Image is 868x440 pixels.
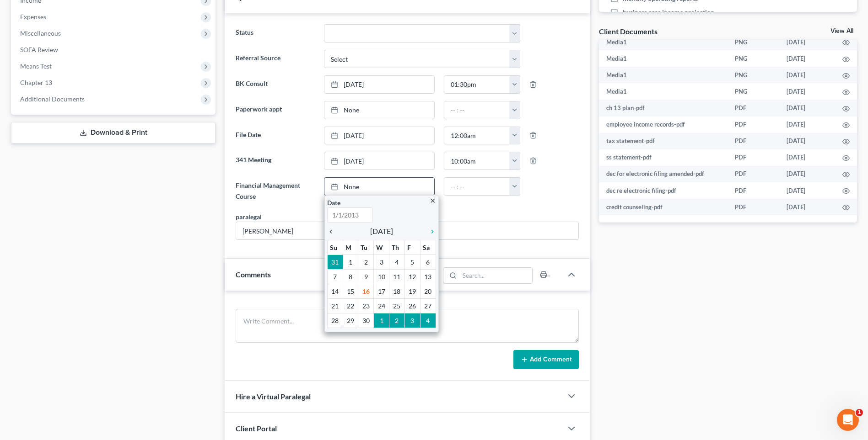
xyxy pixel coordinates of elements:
[20,29,61,37] span: Miscellaneous
[779,50,835,67] td: [DATE]
[420,284,436,298] td: 20
[599,67,728,83] td: Media1
[236,392,311,401] span: Hire a Virtual Paralegal
[404,269,420,284] td: 12
[358,298,374,313] td: 23
[837,409,859,431] iframe: Intercom live chat
[728,83,779,100] td: PNG
[728,199,779,215] td: PDF
[389,254,405,269] td: 4
[327,298,343,313] td: 21
[324,127,434,144] a: [DATE]
[327,284,343,298] td: 14
[459,268,532,283] input: Search...
[429,195,436,206] a: close
[728,117,779,133] td: PDF
[728,100,779,116] td: PDF
[327,198,340,207] label: Date
[420,269,436,284] td: 13
[20,46,58,53] span: SOFA Review
[231,101,319,119] label: Paperwork appt
[420,240,436,254] th: Sa
[389,269,405,284] td: 11
[343,298,358,313] td: 22
[444,152,510,170] input: -- : --
[236,212,262,222] div: paralegal
[236,270,271,279] span: Comments
[444,178,510,195] input: -- : --
[324,152,434,170] a: [DATE]
[779,117,835,133] td: [DATE]
[420,298,436,313] td: 27
[324,76,434,93] a: [DATE]
[358,269,374,284] td: 9
[343,284,358,298] td: 15
[374,240,389,254] th: W
[779,182,835,199] td: [DATE]
[623,8,714,17] span: business case income projection
[389,298,405,313] td: 25
[20,79,52,86] span: Chapter 13
[404,240,420,254] th: F
[327,240,343,254] th: Su
[779,133,835,149] td: [DATE]
[728,50,779,67] td: PNG
[599,27,658,36] div: Client Documents
[11,122,216,143] a: Download & Print
[856,409,863,416] span: 1
[13,42,216,58] a: SOFA Review
[374,313,389,328] td: 1
[389,313,405,328] td: 2
[231,127,319,145] label: File Date
[343,240,358,254] th: M
[830,28,853,34] a: View All
[327,207,373,223] input: 1/1/2013
[779,67,835,83] td: [DATE]
[358,313,374,328] td: 30
[231,177,319,205] label: Financial Management Course
[599,34,728,50] td: Media1
[599,149,728,166] td: ss statement-pdf
[420,313,436,328] td: 4
[358,284,374,298] td: 16
[236,424,277,433] span: Client Portal
[779,199,835,215] td: [DATE]
[327,313,343,328] td: 28
[599,50,728,67] td: Media1
[231,75,319,94] label: BK Consult
[370,226,393,237] span: [DATE]
[779,166,835,182] td: [DATE]
[343,269,358,284] td: 8
[20,62,52,70] span: Means Test
[779,100,835,116] td: [DATE]
[343,313,358,328] td: 29
[599,166,728,182] td: dec for electronic filing amended-pdf
[324,178,434,195] a: None
[327,269,343,284] td: 7
[374,269,389,284] td: 10
[424,226,436,237] a: chevron_right
[374,254,389,269] td: 3
[429,197,436,204] i: close
[327,228,339,235] i: chevron_left
[236,222,578,239] input: --
[779,83,835,100] td: [DATE]
[728,67,779,83] td: PNG
[728,182,779,199] td: PDF
[599,100,728,116] td: ch 13 plan-pdf
[231,24,319,42] label: Status
[231,152,319,170] label: 341 Meeting
[599,117,728,133] td: employee income records-pdf
[231,50,319,68] label: Referral Source
[327,254,343,269] td: 31
[20,95,85,103] span: Additional Documents
[358,254,374,269] td: 2
[599,182,728,199] td: dec re electronic filing-pdf
[513,350,579,369] button: Add Comment
[728,34,779,50] td: PNG
[374,284,389,298] td: 17
[343,254,358,269] td: 1
[444,127,510,144] input: -- : --
[424,228,436,235] i: chevron_right
[327,226,339,237] a: chevron_left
